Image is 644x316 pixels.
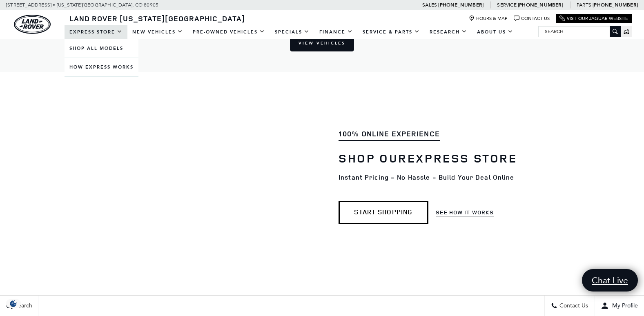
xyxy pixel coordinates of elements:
a: [STREET_ADDRESS] • [US_STATE][GEOGRAPHIC_DATA], CO 80905 [6,2,158,8]
img: Opt-Out Icon [4,299,23,308]
a: New Vehicles [127,25,188,39]
a: Contact Us [514,16,550,22]
a: View Vehicles [290,35,354,51]
button: Open user profile menu [595,296,644,316]
a: About Us [472,25,518,39]
div: Instant Pricing - No Hassle - Build Your Deal Online [339,170,599,185]
div: Shop Our Express Store [339,148,599,169]
div: 100% ONLINE EXPERIENCE [339,129,440,141]
a: How Express Works [65,58,138,76]
span: Chat Live [588,275,632,286]
a: Finance [314,25,358,39]
a: [PHONE_NUMBER] [593,2,638,8]
a: Hours & Map [469,16,508,22]
span: Land Rover [US_STATE][GEOGRAPHIC_DATA] [69,13,245,23]
span: Contact Us [557,303,588,309]
span: Service [497,2,516,8]
a: [PHONE_NUMBER] [518,2,563,8]
a: Visit Our Jaguar Website [559,16,628,22]
a: Chat Live [582,269,638,292]
nav: Main Navigation [65,25,518,39]
img: Land Rover [14,15,51,34]
a: Research [425,25,472,39]
a: See How it Works [436,209,494,216]
a: EXPRESS STORE [65,25,127,39]
a: Start Shopping [339,201,428,224]
a: Pre-Owned Vehicles [188,25,270,39]
section: Click to Open Cookie Consent Modal [4,299,23,308]
a: Shop All Models [65,39,138,58]
a: land-rover [14,15,51,34]
a: Specials [270,25,314,39]
input: Search [539,27,620,36]
span: My Profile [609,303,638,309]
a: [PHONE_NUMBER] [438,2,484,8]
a: Service & Parts [358,25,425,39]
span: Parts [577,2,591,8]
span: Sales [422,2,437,8]
a: Land Rover [US_STATE][GEOGRAPHIC_DATA] [65,13,250,23]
